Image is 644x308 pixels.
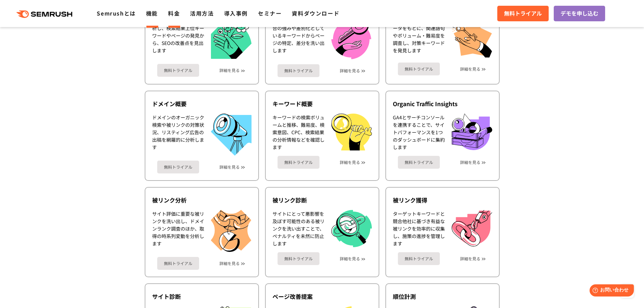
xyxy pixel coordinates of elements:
div: 国内4億のキーワードデータをもとに、関連語句やボリューム・難易度を調査し、対策キーワードを発見します [393,17,445,57]
a: 詳細を見る [219,68,240,73]
div: 順位計測 [393,292,492,301]
div: ドメイン概要 [152,100,252,108]
img: オーガニック検索分析 [211,17,252,59]
span: 無料トライアル [504,9,542,18]
img: 被リンク獲得 [452,210,492,246]
div: Organic Traffic Insights [393,100,492,108]
a: 無料トライアル [398,156,440,169]
img: 被リンク診断 [331,210,372,247]
a: 詳細を見る [340,256,360,261]
a: 導入事例 [224,9,248,17]
a: 無料トライアル [157,257,199,270]
a: 詳細を見る [340,68,360,73]
div: ターゲットキーワードと競合他社に基づき有益な被リンクを効率的に収集し、施策の進捗を管理します [393,210,445,247]
a: 資料ダウンロード [292,9,339,17]
a: 活用方法 [190,9,214,17]
img: Organic Traffic Insights [452,114,492,150]
a: 詳細を見る [340,160,360,165]
a: 機能 [146,9,158,17]
a: 詳細を見る [460,160,480,165]
img: ドメイン概要 [211,114,252,156]
a: 無料トライアル [497,6,549,21]
a: セミナー [258,9,282,17]
a: 無料トライアル [278,64,319,77]
a: 無料トライアル [157,161,199,173]
a: 詳細を見る [460,67,480,71]
a: 無料トライアル [398,63,440,75]
div: 被リンク獲得 [393,196,492,204]
div: キーワード概要 [272,100,372,108]
img: キーワード概要 [331,114,372,150]
a: 無料トライアル [278,252,319,265]
span: デモを申し込む [560,9,598,18]
a: 無料トライアル [157,64,199,77]
a: デモを申し込む [554,6,605,21]
div: 被リンク分析 [152,196,252,204]
a: 料金 [168,9,180,17]
div: サイト診断 [152,292,252,301]
div: ページ改善提案 [272,292,372,301]
div: 被リンク診断 [272,196,372,204]
a: 詳細を見る [219,261,240,266]
div: ドメインのオーガニック検索や被リンクの対策状況、リスティング広告の出稿を網羅的に分析します [152,114,204,156]
div: サイト評価に重要な被リンクを洗い出し、ドメインランク調査のほか、取得の時系列変動を分析します [152,210,204,252]
a: Semrushとは [97,9,136,17]
a: 無料トライアル [398,252,440,265]
div: サイトにとって悪影響を及ぼす可能性のある被リンクを洗い出すことで、ペナルティを未然に防止します [272,210,325,247]
a: 詳細を見る [219,165,240,169]
a: 詳細を見る [460,256,480,261]
img: 被リンク分析 [211,210,252,252]
div: GA4とサーチコンソールを連携することで、サイトパフォーマンスを1つのダッシュボードに集約します [393,114,445,151]
img: キーワードマジックツール [452,17,492,57]
div: キーワードの検索ボリュームと推移、難易度、検索意図、CPC、検索結果の分析情報などを確認します [272,114,325,151]
iframe: Help widget launcher [584,282,637,301]
div: 最大5サイトの比較で競合の強みや差別化としているキーワードからページの特定、差分を洗い出します [272,17,325,59]
img: キーワード比較 [331,17,371,59]
a: 無料トライアル [278,156,319,169]
div: 競合のWebサイトを分析し、検索結果上位キーワードやページの発見から、SEOの改善点を見出します [152,17,204,59]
